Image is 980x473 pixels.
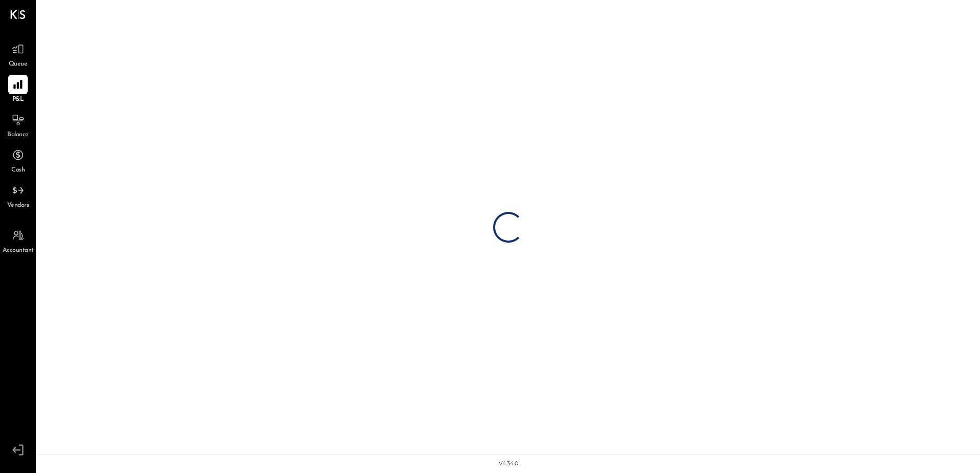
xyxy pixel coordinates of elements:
span: Queue [9,60,28,69]
span: Balance [7,131,29,140]
a: Vendors [1,181,35,210]
span: Accountant [3,246,34,255]
a: P&L [1,75,35,104]
span: P&L [12,95,24,104]
div: v 4.34.0 [499,460,518,468]
span: Cash [11,166,25,175]
span: Vendors [7,201,29,210]
a: Cash [1,145,35,175]
a: Balance [1,110,35,140]
a: Queue [1,39,35,69]
a: Accountant [1,226,35,255]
